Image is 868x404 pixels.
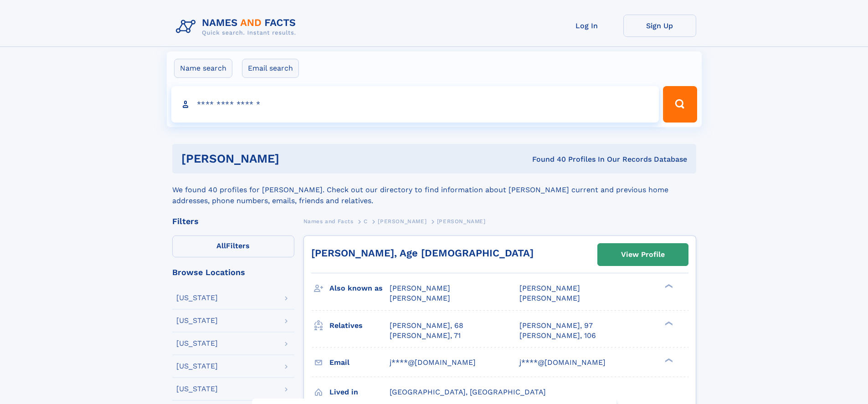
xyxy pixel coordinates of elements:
[216,241,226,250] span: All
[364,218,368,225] span: C
[663,357,673,363] div: ❯
[329,281,390,296] h3: Also known as
[519,294,580,302] span: [PERSON_NAME]
[519,284,580,292] span: [PERSON_NAME]
[378,218,426,225] span: [PERSON_NAME]
[172,217,294,225] div: Filters
[172,174,696,206] div: We found 40 profiles for [PERSON_NAME]. Check out our directory to find information about [PERSON...
[172,15,303,39] img: Logo Names and Facts
[390,294,450,302] span: [PERSON_NAME]
[171,86,659,123] input: search input
[406,154,687,164] div: Found 40 Profiles In Our Records Database
[598,244,688,266] a: View Profile
[663,320,673,326] div: ❯
[172,268,294,276] div: Browse Locations
[176,317,218,324] div: [US_STATE]
[390,331,461,341] a: [PERSON_NAME], 71
[364,215,368,227] a: C
[176,340,218,347] div: [US_STATE]
[621,244,665,265] div: View Profile
[176,385,218,393] div: [US_STATE]
[176,363,218,370] div: [US_STATE]
[174,59,232,78] label: Name search
[329,318,390,333] h3: Relatives
[390,284,450,292] span: [PERSON_NAME]
[172,235,294,257] label: Filters
[623,15,696,37] a: Sign Up
[303,215,354,227] a: Names and Facts
[176,294,218,302] div: [US_STATE]
[329,355,390,370] h3: Email
[378,215,426,227] a: [PERSON_NAME]
[437,218,486,225] span: [PERSON_NAME]
[311,247,534,259] a: [PERSON_NAME], Age [DEMOGRAPHIC_DATA]
[550,15,623,37] a: Log In
[663,86,697,123] button: Search Button
[242,59,299,78] label: Email search
[519,321,593,331] a: [PERSON_NAME], 97
[181,153,406,164] h1: [PERSON_NAME]
[329,384,390,400] h3: Lived in
[390,388,546,396] span: [GEOGRAPHIC_DATA], [GEOGRAPHIC_DATA]
[390,321,463,331] a: [PERSON_NAME], 68
[519,331,596,341] a: [PERSON_NAME], 106
[663,283,673,289] div: ❯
